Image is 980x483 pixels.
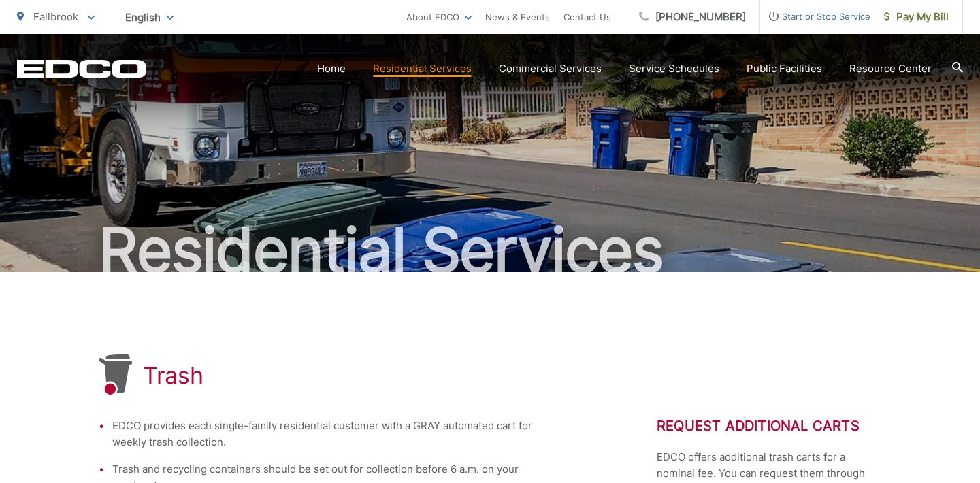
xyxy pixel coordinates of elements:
a: Home [317,61,346,77]
h2: Residential Services [17,216,963,284]
a: About EDCO [406,9,472,25]
h1: Trash [143,362,203,389]
h2: Request Additional Carts [657,418,881,434]
span: English [115,5,184,29]
li: EDCO provides each single-family residential customer with a GRAY automated cart for weekly trash... [112,418,548,450]
a: Service Schedules [629,61,719,77]
a: Residential Services [373,61,472,77]
a: EDCD logo. Return to the homepage. [17,59,146,78]
span: Fallbrook [33,10,78,23]
span: Pay My Bill [884,9,949,25]
a: Commercial Services [499,61,602,77]
a: Contact Us [563,9,611,25]
a: Resource Center [849,61,932,77]
a: Public Facilities [747,61,822,77]
a: News & Events [485,9,550,25]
